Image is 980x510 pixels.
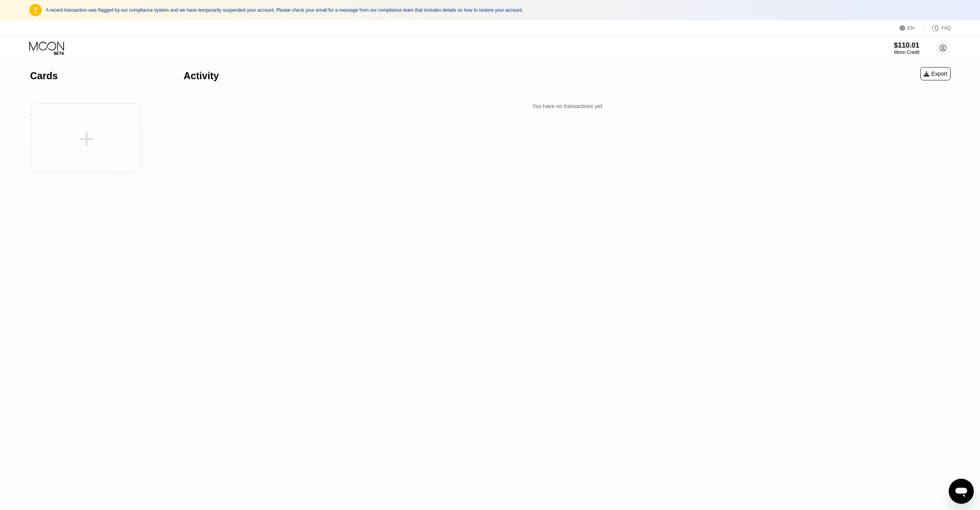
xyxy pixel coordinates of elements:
[30,70,58,82] div: Cards
[923,24,951,32] div: FAQ
[908,25,914,31] div: EN
[46,7,951,13] div: A recent transaction was flagged by our compliance system and we have temporarily suspended your ...
[894,50,919,55] div: Moon Credit
[894,41,919,50] div: $110.01
[184,70,219,82] div: Activity
[920,67,951,80] div: Export
[941,25,951,31] div: FAQ
[924,71,947,77] div: Export
[184,99,951,113] div: You have no transactions yet
[894,41,919,55] div: $110.01Moon Credit
[900,24,923,32] div: EN
[949,479,974,504] iframe: Button to launch messaging window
